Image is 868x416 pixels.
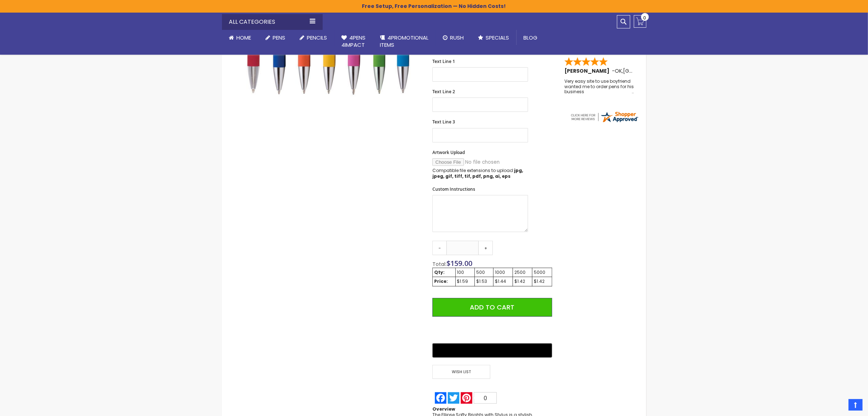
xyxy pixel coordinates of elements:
[432,322,552,338] iframe: PayPal
[450,258,472,268] span: 159.00
[517,30,545,46] a: Blog
[432,58,455,64] span: Text Line 1
[434,269,445,275] strong: Qty:
[432,406,455,412] strong: Overview
[432,89,455,95] span: Text Line 2
[495,270,511,275] div: 1000
[809,397,868,416] iframe: Reseñas de Clientes en Google
[476,270,492,275] div: 500
[623,67,676,74] span: [GEOGRAPHIC_DATA]
[457,270,473,275] div: 100
[432,149,465,155] span: Artwork Upload
[470,303,515,312] span: Add to Cart
[484,395,487,401] span: 0
[432,168,528,179] p: Compatible file extensions to upload:
[534,270,550,275] div: 5000
[222,30,259,46] a: Home
[432,119,455,125] span: Text Line 3
[432,343,552,358] button: Buy with GPay
[570,119,639,125] a: 4pens.com certificate URL
[524,34,538,41] span: Blog
[434,392,447,404] a: Facebook
[460,392,497,404] a: Pinterest0
[432,241,447,255] a: -
[432,167,523,179] strong: jpg, jpeg, gif, tiff, tif, pdf, png, ai, eps
[432,186,475,192] span: Custom Instructions
[564,67,612,74] span: [PERSON_NAME]
[644,14,646,21] span: 0
[342,34,366,49] span: 4Pens 4impact
[514,270,531,275] div: 2500
[486,34,509,41] span: Specials
[432,298,552,317] button: Add to Cart
[570,110,639,123] img: 4pens.com widget logo
[564,79,634,94] div: Very easy site to use boyfriend wanted me to order pens for his business
[495,279,511,284] div: $1.44
[222,14,323,30] div: All Categories
[457,279,473,284] div: $1.59
[307,34,327,41] span: Pencils
[273,34,286,41] span: Pens
[514,279,531,284] div: $1.42
[432,365,492,379] a: Wish List
[447,392,460,404] a: Twitter
[434,278,448,284] strong: Price:
[476,279,492,284] div: $1.53
[634,15,646,28] a: 0
[615,67,622,74] span: OK
[612,67,676,74] span: - ,
[478,241,493,255] a: +
[450,34,464,41] span: Rush
[293,30,335,46] a: Pencils
[436,30,471,46] a: Rush
[237,34,251,41] span: Home
[432,261,446,268] span: Total:
[471,30,517,46] a: Specials
[432,365,490,379] span: Wish List
[534,279,550,284] div: $1.42
[373,30,436,53] a: 4PROMOTIONALITEMS
[380,34,429,49] span: 4PROMOTIONAL ITEMS
[335,30,373,53] a: 4Pens4impact
[446,258,472,268] span: $
[259,30,293,46] a: Pens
